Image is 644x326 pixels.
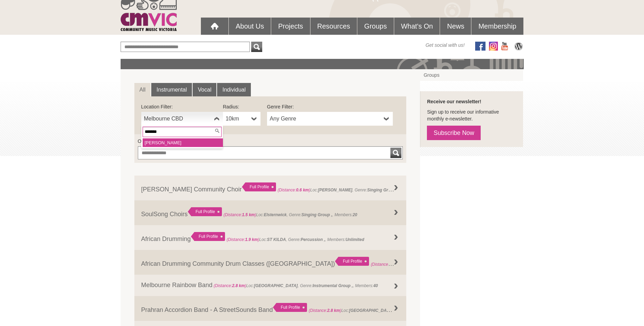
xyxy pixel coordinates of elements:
span: Melbourne CBD [144,115,211,123]
a: What's On [394,18,440,35]
a: Any Genre [267,112,393,126]
label: Location Filter: [141,103,223,110]
a: Groups [357,18,394,35]
a: Vocal [193,83,216,97]
strong: [GEOGRAPHIC_DATA] [254,283,298,288]
a: Melbourne CBD [141,112,223,126]
a: [PERSON_NAME] Community Choir Full Profile (Distance:0.6 km)Loc:[PERSON_NAME], Genre:Singing Grou... [134,176,407,200]
strong: 0.6 km [296,188,309,192]
strong: Receive our newsletter! [427,99,481,104]
div: Full Profile [335,257,369,266]
strong: ST KILDA [267,237,286,242]
a: Melbourne Rainbow Band (Distance:2.8 km)Loc:[GEOGRAPHIC_DATA], Genre:Instrumental Group ,, Member... [134,275,407,296]
strong: Singing Group , [301,212,332,217]
a: African Drumming Community Drum Classes ([GEOGRAPHIC_DATA]) Full Profile (Distance:1.9 km)Loc:, G... [134,250,407,275]
span: (Distance: ) [224,212,256,217]
div: Full Profile [191,232,225,241]
strong: Unlimited [346,237,364,242]
span: Get social with us! [426,42,465,49]
img: CMVic Blog [513,42,524,51]
span: Loc: , Genre: , Members: [309,306,473,313]
strong: Singing Group , [367,186,398,193]
strong: 2.8 km [327,308,340,313]
a: Groups [420,69,523,81]
p: Sign up to receive our informative monthly e-newsletter. [427,108,516,122]
strong: 2.8 km [232,283,245,288]
strong: 1.5 km [242,212,255,217]
a: Resources [310,18,357,35]
a: Individual [217,83,251,97]
span: Loc: , Genre: , Members: [213,283,378,288]
a: SoulSong Choirs Full Profile (Distance:1.5 km)Loc:Elsternwick, Genre:Singing Group ,, Members:20 [134,200,407,225]
a: Projects [271,18,310,35]
span: Loc: , Genre: , [278,186,399,193]
a: Membership [471,18,523,35]
span: (Distance: ) [227,237,259,242]
strong: 20 [353,212,357,217]
span: (Distance: ) [371,260,403,267]
div: Full Profile [188,207,222,216]
a: All [134,83,151,97]
a: About Us [229,18,271,35]
a: African Drumming Full Profile (Distance:1.9 km)Loc:ST KILDA, Genre:Percussion ,, Members:Unlimited [134,225,407,250]
span: (Distance: ) [214,283,246,288]
strong: Instrumental Group , [313,283,353,288]
a: Subscribe Now [427,126,481,140]
strong: Elsternwick [264,212,287,217]
div: Full Profile [242,182,276,191]
em: [PERSON_NAME] [145,140,182,145]
span: 10km [226,115,249,123]
strong: [PERSON_NAME] [318,188,352,192]
strong: 1.9 km [245,237,258,242]
strong: Percussion , [301,237,325,242]
label: Or find a Group by Keywords [138,138,403,145]
a: Instrumental [151,83,192,97]
strong: [GEOGRAPHIC_DATA] [349,306,393,313]
span: (Distance: ) [309,308,341,313]
label: Genre Filter: [267,103,393,110]
a: Prahran Accordion Band - A StreetSounds Band Full Profile (Distance:2.8 km)Loc:[GEOGRAPHIC_DATA],... [134,296,407,321]
strong: 40 [373,283,378,288]
span: Loc: , Genre: , Members: [224,212,357,217]
a: 10km [223,112,260,126]
div: Full Profile [273,303,307,312]
a: News [440,18,471,35]
span: Loc: , Genre: , [371,260,467,267]
label: Radius: [223,103,260,110]
span: (Distance: ) [278,188,310,192]
span: Loc: , Genre: , Members: [227,237,364,242]
span: Any Genre [270,115,381,123]
img: icon-instagram.png [489,42,498,51]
